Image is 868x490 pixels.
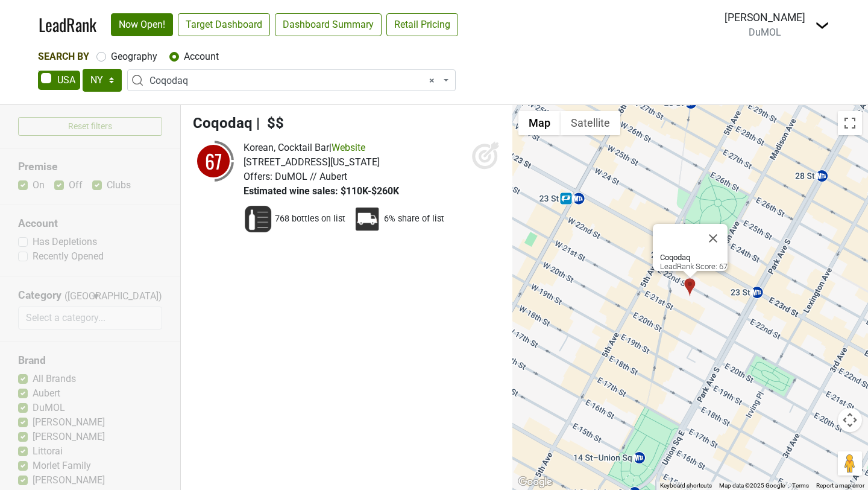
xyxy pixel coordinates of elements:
b: Coqodaq [660,253,690,262]
button: Close [699,224,728,253]
a: LeadRank [39,12,96,37]
span: DuMOL [749,27,781,38]
span: 6% share of list [384,213,444,225]
div: [PERSON_NAME] [725,10,805,25]
button: Show street map [518,111,561,135]
label: Account [184,49,219,64]
span: Coqodaq [193,115,253,132]
span: Korean, Cocktail Bar [244,142,329,153]
img: quadrant_split.svg [193,141,234,182]
div: | [244,141,399,155]
span: DuMOL // Aubert [275,171,347,182]
a: Open this area in Google Maps (opens a new window) [515,474,555,490]
div: Coqodaq [684,278,696,297]
a: Dashboard Summary [275,13,382,36]
span: Map data ©2025 Google [719,482,785,489]
span: Offers: [244,171,272,182]
span: [STREET_ADDRESS][US_STATE] [244,156,380,168]
img: Dropdown Menu [815,18,829,33]
a: Retail Pricing [386,13,458,36]
a: Website [332,142,365,153]
button: Toggle fullscreen view [838,111,862,135]
div: 67 [195,143,231,179]
span: Search By [38,51,89,62]
span: Remove all items [429,74,435,88]
label: Geography [111,49,157,64]
div: LeadRank Score: 67 [660,253,728,271]
button: Drag Pegman onto the map to open Street View [838,451,862,476]
img: Percent Distributor Share [353,205,382,234]
img: Wine List [244,205,272,234]
span: Coqodaq [127,69,456,91]
a: Target Dashboard [178,13,270,36]
span: Coqodaq [149,74,441,88]
span: 768 bottles on list [275,213,345,225]
span: | $$ [256,115,284,132]
button: Map camera controls [838,408,862,432]
a: Terms (opens in new tab) [792,482,809,489]
span: Estimated wine sales: $110K-$260K [244,185,399,197]
button: Show satellite imagery [561,111,620,135]
img: Google [515,474,555,490]
a: Now Open! [111,13,173,36]
button: Keyboard shortcuts [660,482,712,490]
a: Report a map error [816,482,864,489]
